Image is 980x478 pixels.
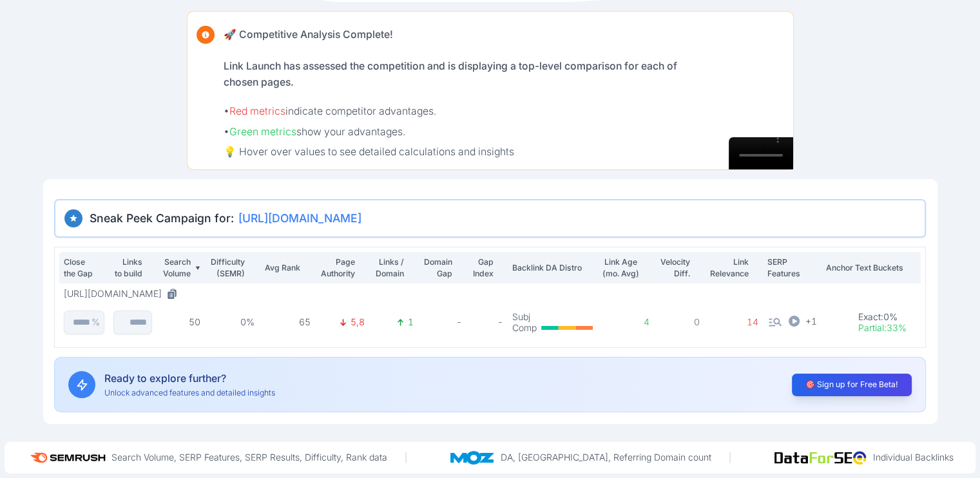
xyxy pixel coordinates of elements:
[238,211,361,227] span: [URL][DOMAIN_NAME]
[113,256,143,279] p: Links to build
[450,451,501,464] img: moz_logo.a3998d80.png
[64,288,182,300] button: [URL][DOMAIN_NAME]
[64,256,95,279] p: Close the Gap
[805,314,817,327] span: + 1
[209,316,255,328] p: 0%
[858,322,907,334] p: Partial : 33%
[264,262,300,274] p: Avg Rank
[229,126,296,138] span: Green metrics
[792,374,912,396] button: 🎯 Sign up for Free Beta!
[826,262,916,274] p: Anchor Text Buckets
[224,27,393,43] p: 🚀 Competitive Analysis Complete!
[111,452,387,463] p: Search Volume, SERP Features, SERP Results, Difficulty, Rank data
[774,451,872,464] img: data_for_seo_logo.e5120ddb.png
[858,311,907,323] p: Exact : 0%
[26,446,111,469] img: semrush_logo.573af308.png
[224,124,693,140] p: • show your advantages.
[501,452,711,463] p: DA, [GEOGRAPHIC_DATA], Referring Domain count
[602,256,640,279] p: Link Age (mo. Avg)
[104,371,275,387] p: Ready to explore further?
[161,316,200,328] p: 50
[351,316,365,328] p: 5,8
[374,256,404,279] p: Links / Domain
[229,105,285,117] span: Red metrics
[471,316,503,328] p: -
[709,316,759,328] p: 14
[512,311,537,323] p: Subj
[209,256,245,279] p: Difficulty (SEMR)
[709,256,749,279] p: Link Relevance
[423,316,463,328] p: -
[767,256,817,279] p: SERP Features
[161,256,191,279] p: Search Volume
[104,387,275,399] p: Unlock advanced features and detailed insights
[471,256,494,279] p: Gap Index
[658,256,689,279] p: Velocity Diff.
[264,316,311,328] p: 65
[423,256,453,279] p: Domain Gap
[64,209,916,227] h3: Sneak Peek Campaign for:
[658,316,700,328] p: 0
[224,104,693,120] p: • indicate competitor advantages.
[512,262,593,274] p: Backlink DA Distro
[224,144,693,160] p: 💡 Hover over values to see detailed calculations and insights
[873,452,954,463] p: Individual Backlinks
[320,256,355,279] p: Page Authority
[512,322,537,334] p: Comp
[602,316,650,328] p: 4
[408,316,414,328] p: 1
[224,59,693,90] p: Link Launch has assessed the competition and is displaying a top-level comparison for each of cho...
[91,316,100,328] p: %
